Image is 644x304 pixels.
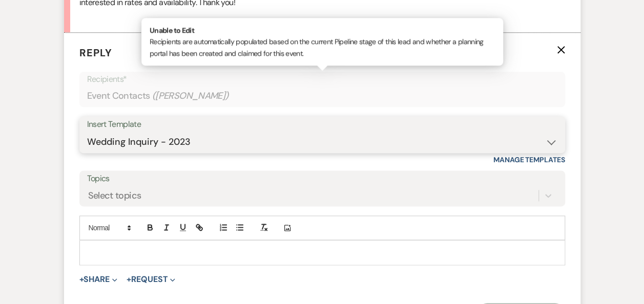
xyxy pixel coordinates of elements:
label: Topics [87,171,557,186]
button: Request [127,275,175,284]
div: Insert Template [87,117,557,132]
span: Reply [79,46,112,59]
button: Share [79,275,118,284]
span: ( [PERSON_NAME] ) [152,89,229,103]
div: Select topics [88,189,141,203]
div: Event Contacts [87,86,557,106]
strong: Unable to Edit [150,26,194,35]
span: + [79,275,84,284]
span: + [127,275,131,284]
p: Recipients* [87,73,557,86]
a: Manage Templates [493,155,565,164]
p: Recipients are automatically populated based on the current Pipeline stage of this lead and wheth... [150,25,495,59]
